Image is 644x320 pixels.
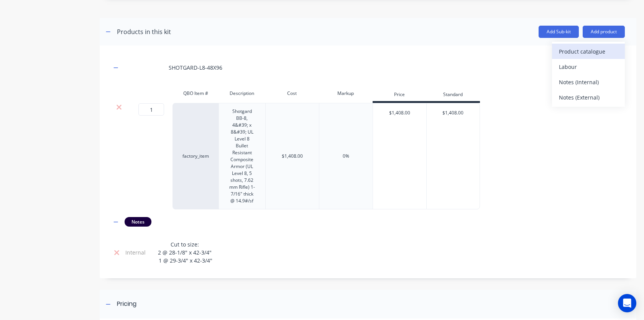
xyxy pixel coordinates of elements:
[117,299,136,309] div: Pricing
[138,103,164,116] input: ?
[117,27,171,36] div: Products in this kit
[152,239,219,266] div: Cut to size: 2 @ 28-1/8" x 42-3/4" 1 @ 29-3/4" x 42-3/4"
[265,86,319,101] div: Cost
[373,103,427,122] div: $1,408.00
[222,106,262,206] div: Shotgard BB-8, 4&#39; x 8&#39; UL Level 8 Bullet Resistant Composite Armor (UL Level 8, 5 shots, ...
[172,86,219,101] div: QBO Item #
[282,153,303,160] div: $1,408.00
[319,86,373,101] div: Markup
[559,46,618,57] div: Product catalogue
[219,86,265,101] div: Description
[559,92,618,103] div: Notes (External)
[125,248,146,256] span: Internal
[426,88,480,103] div: Standard
[618,294,636,312] div: Open Intercom Messenger
[169,64,222,72] div: SHOTGARD-L8-48X96
[559,61,618,72] div: Labour
[539,26,579,38] button: Add Sub-kit
[125,217,151,226] div: Notes
[583,26,625,38] button: Add product
[172,103,219,209] div: factory_item
[559,77,618,88] div: Notes (Internal)
[373,88,426,103] div: Price
[343,153,349,160] div: 0%
[427,103,480,122] div: $1,408.00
